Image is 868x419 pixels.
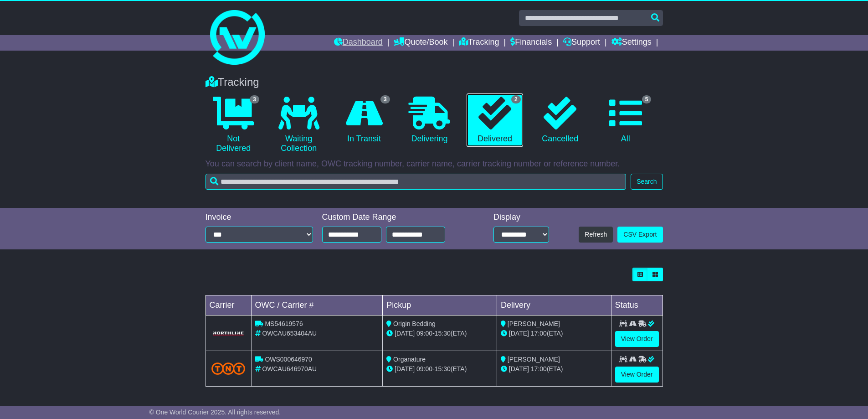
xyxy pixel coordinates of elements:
[393,356,426,363] span: Organature
[386,364,493,374] div: - (ETA)
[205,212,313,222] div: Invoice
[393,320,436,327] span: Origin Bedding
[501,329,607,338] div: (ETA)
[334,35,383,51] a: Dashboard
[617,227,663,243] a: CSV Export
[262,365,317,372] span: OWCAU646970AU
[250,95,259,103] span: 3
[509,330,529,337] span: [DATE]
[265,320,303,327] span: MS54619576
[395,365,415,372] span: [DATE]
[380,95,390,103] span: 3
[579,227,613,243] button: Refresh
[467,93,523,147] a: 2 Delivered
[497,295,611,316] td: Delivery
[211,362,246,375] img: TNT_Domestic.png
[615,331,659,347] a: View Order
[265,356,312,363] span: OWS000646970
[563,35,600,51] a: Support
[394,35,447,51] a: Quote/Book
[271,93,327,157] a: Waiting Collection
[611,35,652,51] a: Settings
[416,330,432,337] span: 09:00
[205,93,262,157] a: 3 Not Delivered
[615,367,659,383] a: View Order
[205,159,663,169] p: You can search by client name, OWC tracking number, carrier name, carrier tracking number or refe...
[416,365,432,372] span: 09:00
[211,331,246,336] img: GetCarrierServiceLogo
[532,93,588,147] a: Cancelled
[336,93,392,147] a: 3 In Transit
[262,330,317,337] span: OWCAU653404AU
[205,295,251,316] td: Carrier
[531,330,547,337] span: 17:00
[509,365,529,372] span: [DATE]
[611,295,663,316] td: Status
[459,35,499,51] a: Tracking
[395,330,415,337] span: [DATE]
[508,320,560,327] span: [PERSON_NAME]
[251,295,383,316] td: OWC / Carrier #
[508,356,560,363] span: [PERSON_NAME]
[501,364,607,374] div: (ETA)
[383,295,497,316] td: Pickup
[435,365,451,372] span: 15:30
[386,329,493,338] div: - (ETA)
[531,365,547,372] span: 17:00
[435,330,451,337] span: 15:30
[201,76,668,89] div: Tracking
[511,95,521,103] span: 2
[631,174,663,190] button: Search
[401,93,457,147] a: Delivering
[493,212,549,222] div: Display
[642,95,652,103] span: 5
[510,35,552,51] a: Financials
[149,409,281,416] span: © One World Courier 2025. All rights reserved.
[597,93,653,147] a: 5 All
[322,212,468,222] div: Custom Date Range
